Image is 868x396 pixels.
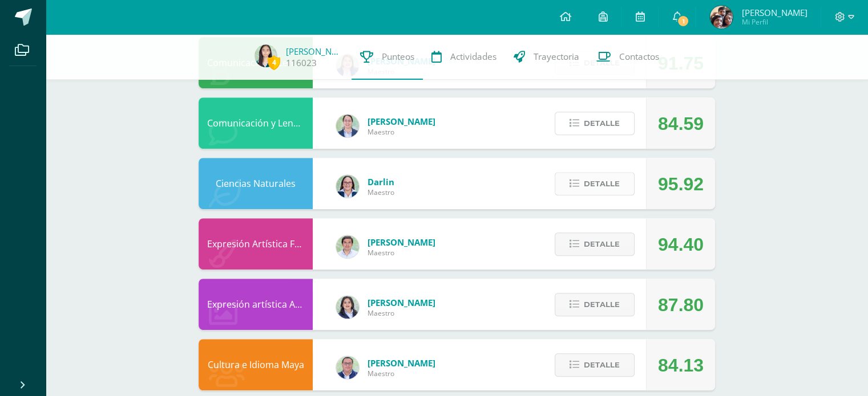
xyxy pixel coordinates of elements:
a: Punteos [352,34,423,80]
span: 4 [268,55,280,70]
div: Cultura e Idioma Maya [199,339,313,390]
span: 1 [677,15,689,27]
div: Expresión artística ARTES PLÁSTICAS [199,279,313,330]
img: 2888544038d106339d2fbd494f6dd41f.png [710,6,733,28]
span: [PERSON_NAME] [368,297,435,308]
div: 87.80 [658,279,704,330]
span: Detalle [584,234,620,255]
div: Ciencias Naturales [199,158,313,209]
span: Detalle [584,173,620,194]
span: [PERSON_NAME] [741,7,807,18]
a: Contactos [588,34,668,80]
a: Trayectoria [505,34,588,80]
img: 403bb2e11fc21245f63eedc37d9b59df.png [255,44,277,67]
img: 4a4aaf78db504b0aa81c9e1154a6f8e5.png [336,296,359,319]
span: Actividades [450,51,496,63]
span: Maestro [368,369,435,378]
span: Contactos [619,51,659,63]
span: [PERSON_NAME] [368,357,435,369]
a: 116023 [286,57,317,69]
a: Actividades [423,34,505,80]
img: 8e3dba6cfc057293c5db5c78f6d0205d.png [336,235,359,258]
span: Punteos [382,51,414,63]
div: 84.13 [658,340,704,391]
button: Detalle [555,353,635,377]
span: Detalle [584,113,620,134]
button: Detalle [555,172,635,195]
div: Comunicación y Lenguaje Inglés [199,97,313,149]
span: [PERSON_NAME] [368,116,435,127]
img: 571966f00f586896050bf2f129d9ef0a.png [336,175,359,198]
span: Detalle [584,354,620,375]
img: c1c1b07ef08c5b34f56a5eb7b3c08b85.png [336,356,359,379]
span: Maestro [368,248,435,258]
span: [PERSON_NAME] [368,236,435,248]
div: 94.40 [658,219,704,270]
div: 84.59 [658,98,704,149]
div: Expresión Artística FORMACIÓN MUSICAL [199,218,313,270]
button: Detalle [555,112,635,135]
img: bdeda482c249daf2390eb3a441c038f2.png [336,115,359,137]
button: Detalle [555,293,635,316]
button: Detalle [555,232,635,256]
span: Maestro [368,187,394,197]
span: Trayectoria [534,51,579,63]
span: Maestro [368,308,435,318]
span: Detalle [584,294,620,315]
div: 95.92 [658,158,704,210]
a: [PERSON_NAME] [286,46,343,57]
span: Darlin [368,176,394,187]
span: Mi Perfil [741,17,807,27]
span: Maestro [368,127,435,137]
